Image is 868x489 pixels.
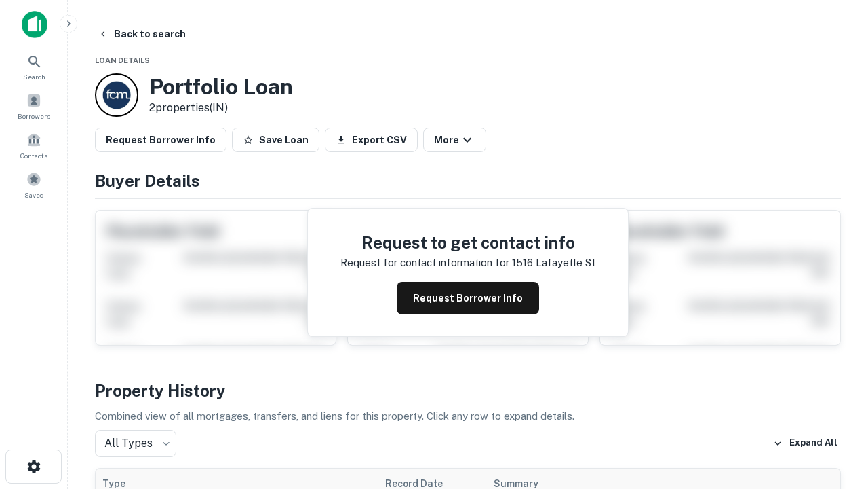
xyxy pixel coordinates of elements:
span: Loan Details [95,56,150,65]
span: Saved [24,189,44,200]
button: Back to search [92,22,191,46]
div: All Types [95,430,176,457]
a: Saved [4,166,64,203]
a: Search [4,48,64,85]
h4: Property History [95,378,841,403]
p: Combined view of all mortgages, transfers, and liens for this property. Click any row to expand d... [95,408,841,424]
h4: Buyer Details [95,168,841,193]
span: Search [23,71,45,82]
button: Request Borrower Info [397,282,539,314]
a: Borrowers [4,88,64,124]
button: More [423,128,486,152]
button: Export CSV [325,128,418,152]
p: 2 properties (IN) [149,100,293,116]
iframe: Chat Widget [800,380,868,446]
span: Borrowers [18,111,50,122]
button: Request Borrower Info [95,128,226,152]
button: Save Loan [232,128,319,152]
p: Request for contact information for [340,255,509,271]
span: Contacts [20,150,47,161]
p: 1516 lafayette st [512,255,595,271]
h4: Request to get contact info [340,230,595,255]
button: Expand All [770,433,841,454]
a: Contacts [4,127,64,164]
h3: Portfolio Loan [149,74,293,100]
img: capitalize-icon.png [22,11,47,38]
